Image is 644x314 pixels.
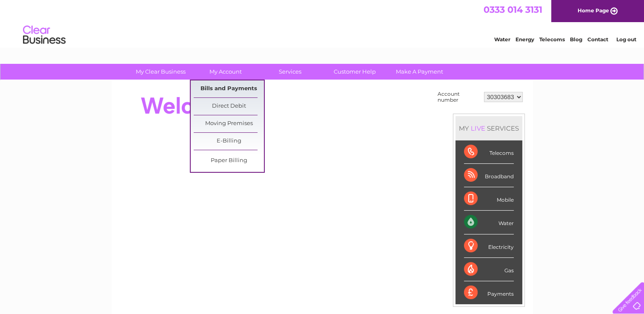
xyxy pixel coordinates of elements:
a: Log out [616,36,636,43]
a: Customer Help [320,64,390,80]
div: Gas [464,258,514,281]
a: Contact [587,36,608,43]
img: logo.png [23,22,66,48]
a: Moving Premises [194,115,264,132]
a: Direct Debit [194,98,264,115]
a: Paper Billing [194,152,264,169]
a: 0333 014 3131 [484,4,542,15]
div: MY SERVICES [455,116,522,140]
div: Telecoms [464,140,514,164]
a: My Account [190,64,260,80]
a: Bills and Payments [194,80,264,97]
div: Clear Business is a trading name of Verastar Limited (registered in [GEOGRAPHIC_DATA] No. 3667643... [121,5,524,41]
div: Electricity [464,234,514,258]
a: Blog [570,36,582,43]
a: Energy [515,36,534,43]
div: Broadband [464,164,514,187]
div: Payments [464,281,514,304]
a: My Clear Business [126,64,196,80]
a: Services [255,64,325,80]
div: LIVE [469,124,487,132]
a: Make A Payment [384,64,455,80]
td: Account number [435,89,482,105]
a: E-Billing [194,133,264,150]
div: Mobile [464,187,514,211]
div: Water [464,211,514,234]
a: Telecoms [539,36,565,43]
a: Water [494,36,510,43]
